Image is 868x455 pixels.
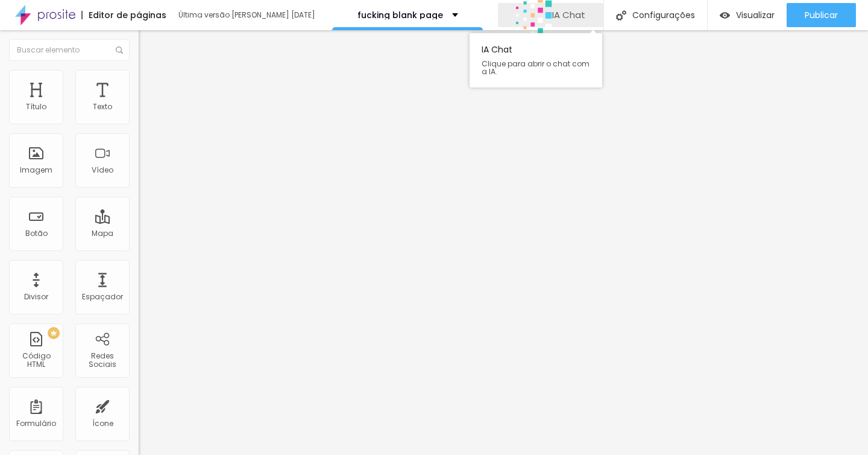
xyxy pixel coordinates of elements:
div: Ícone [92,419,113,428]
div: Formulário [16,419,56,428]
button: AIIA Chat [498,3,603,27]
div: Texto [93,103,112,111]
img: Icone [116,46,123,54]
span: Publicar [805,10,838,20]
div: Vídeo [92,166,113,174]
div: Mapa [92,229,113,238]
div: Botão [25,229,48,238]
span: Clique para abrir o chat com a IA. [482,60,590,75]
iframe: Editor [139,30,868,455]
div: Código HTML [12,352,60,369]
div: Redes Sociais [78,352,126,369]
span: IA Chat [552,10,585,20]
div: Editor de páginas [81,11,166,19]
img: Icone [616,10,626,21]
button: Publicar [787,3,856,27]
div: Imagem [20,166,52,174]
div: Divisor [24,293,48,301]
input: Buscar elemento [9,39,130,61]
p: fucking blank page [357,11,443,19]
img: view-1.svg [720,10,730,21]
div: Título [26,103,46,111]
button: Visualizar [708,3,787,27]
div: Última versão [PERSON_NAME] [DATE] [178,11,317,19]
span: Visualizar [736,10,775,20]
div: Espaçador [82,293,123,301]
div: IA Chat [470,33,602,87]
